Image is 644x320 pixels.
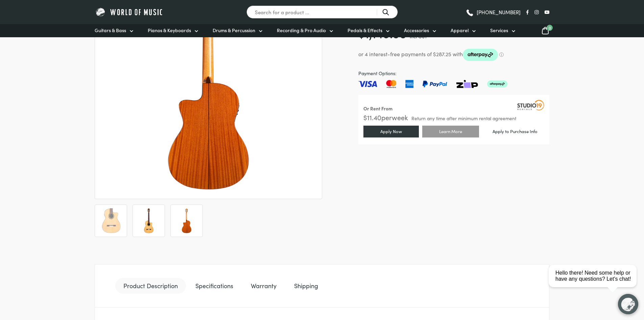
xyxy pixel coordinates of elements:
img: Cordoba 12 Natural Cedar Classical Guitar - Image 3 [174,208,199,233]
input: Search for a product ... [246,5,398,19]
a: Apply to Purchase Info [482,126,548,136]
a: [PHONE_NUMBER] [466,7,521,17]
span: Apparel [451,27,469,34]
span: [PHONE_NUMBER] [477,9,521,15]
span: Payment Options: [358,69,549,77]
iframe: Chat with our support team [546,246,644,320]
span: Drums & Percussion [213,27,255,34]
span: $ 11.40 [363,112,381,122]
span: 0 [547,25,553,31]
span: per week [381,112,408,122]
span: Recording & Pro Audio [277,27,326,34]
div: Or Rent From [363,105,392,112]
span: Pedals & Effects [348,27,382,34]
img: Pay with Master card, Visa, American Express and Paypal [358,80,507,88]
a: Shipping [286,278,326,294]
img: Cordoba 12 Natural Fusion Electric Acoustic Guitar Body [98,208,123,233]
img: Cordoba 12 Natural Cedar Classical Guitar - Image 2 [136,208,161,233]
a: Product Description [115,278,186,294]
a: Apply Now [363,126,419,137]
a: Warranty [243,278,285,294]
img: World of Music [95,7,164,17]
a: Specifications [187,278,241,294]
span: Accessories [404,27,429,34]
span: Return any time after minimum rental agreement [411,116,516,121]
span: Pianos & Keyboards [148,27,191,34]
span: Guitars & Bass [95,27,126,34]
a: Learn More [422,126,479,137]
img: Studio19 Rentals [517,100,544,110]
span: Services [490,27,508,34]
